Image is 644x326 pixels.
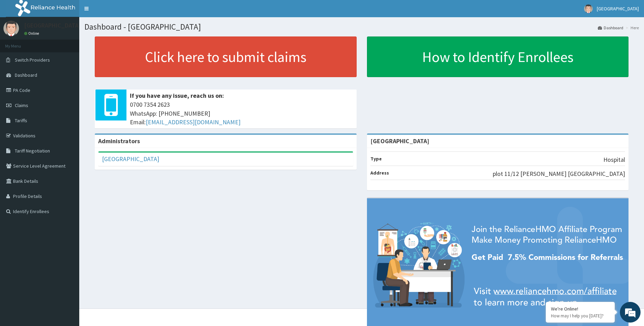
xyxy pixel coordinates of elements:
p: [GEOGRAPHIC_DATA] [24,22,81,29]
a: Online [24,31,41,36]
textarea: Type your message and hit 'Enter' [3,188,131,212]
b: Administrators [98,137,140,145]
b: Type [370,156,382,162]
b: Address [370,170,389,176]
p: Hospital [603,155,625,164]
a: How to Identify Enrollees [367,36,629,77]
b: If you have any issue, reach us on: [130,92,224,99]
span: Claims [15,102,28,108]
span: [GEOGRAPHIC_DATA] [597,6,639,12]
a: Dashboard [598,25,623,31]
span: Dashboard [15,72,37,78]
img: User Image [3,21,19,36]
li: Here [624,25,639,31]
h1: Dashboard - [GEOGRAPHIC_DATA] [84,22,639,31]
a: Click here to submit claims [95,36,357,77]
span: We're online! [40,87,95,156]
a: [GEOGRAPHIC_DATA] [102,155,159,163]
strong: [GEOGRAPHIC_DATA] [370,137,429,145]
div: Chat with us now [36,39,116,48]
span: 0700 7354 2623 WhatsApp: [PHONE_NUMBER] Email: [130,100,353,127]
img: User Image [584,4,593,13]
div: Minimize live chat window [113,3,130,20]
img: d_794563401_company_1708531726252_794563401 [13,34,28,52]
div: We're Online! [551,306,610,312]
a: [EMAIL_ADDRESS][DOMAIN_NAME] [146,118,241,126]
p: plot 11/12 [PERSON_NAME] [GEOGRAPHIC_DATA] [493,169,625,178]
p: How may I help you today? [551,313,610,319]
span: Switch Providers [15,57,50,63]
span: Tariff Negotiation [15,148,50,154]
span: Tariffs [15,117,27,124]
